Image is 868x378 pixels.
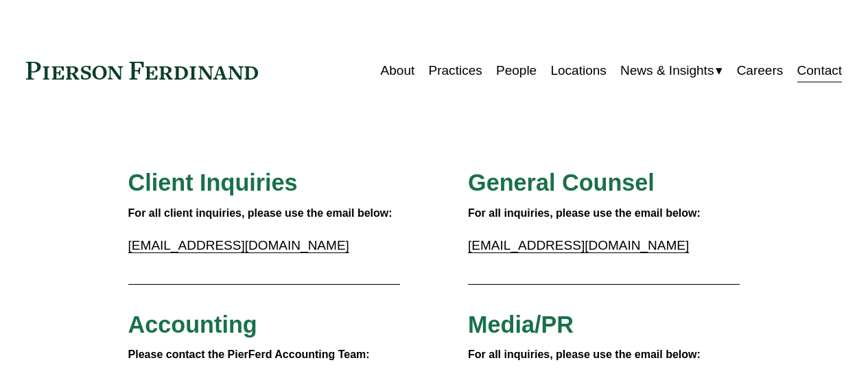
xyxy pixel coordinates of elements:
[468,207,701,219] strong: For all inquiries, please use the email below:
[737,58,784,84] a: Careers
[468,311,574,338] span: Media/PR
[128,169,298,196] span: Client Inquiries
[496,58,537,84] a: People
[128,238,349,252] a: [EMAIL_ADDRESS][DOMAIN_NAME]
[381,58,415,84] a: About
[128,207,392,219] strong: For all client inquiries, please use the email below:
[468,238,689,252] a: [EMAIL_ADDRESS][DOMAIN_NAME]
[128,349,370,360] strong: Please contact the PierFerd Accounting Team:
[620,59,714,82] span: News & Insights
[128,311,257,338] span: Accounting
[468,349,701,360] strong: For all inquiries, please use the email below:
[468,169,655,196] span: General Counsel
[550,58,606,84] a: Locations
[429,58,482,84] a: Practices
[620,58,723,84] a: folder dropdown
[797,58,843,84] a: Contact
